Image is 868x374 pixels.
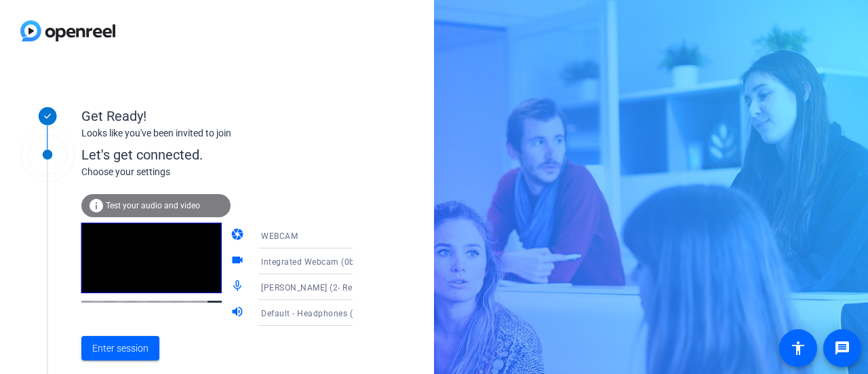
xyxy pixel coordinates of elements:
button: Enter session [81,336,159,360]
div: Choose your settings [81,165,380,179]
span: Test your audio and video [106,201,200,210]
div: Let's get connected. [81,145,380,165]
span: Default - Headphones (2- Realtek(R) Audio) [261,307,431,318]
span: Enter session [92,341,149,356]
mat-icon: message [834,340,850,356]
span: WEBCAM [261,231,298,241]
mat-icon: camera [231,227,247,244]
span: Integrated Webcam (0bda:5581) [261,256,391,267]
div: Looks like you've been invited to join [81,126,353,141]
mat-icon: videocam [231,253,247,269]
mat-icon: volume_up [231,305,247,321]
mat-icon: info [88,198,104,214]
span: [PERSON_NAME] (2- Realtek(R) Audio) [261,282,412,293]
mat-icon: mic_none [231,279,247,295]
div: Get Ready! [81,106,353,126]
mat-icon: accessibility [790,340,806,356]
